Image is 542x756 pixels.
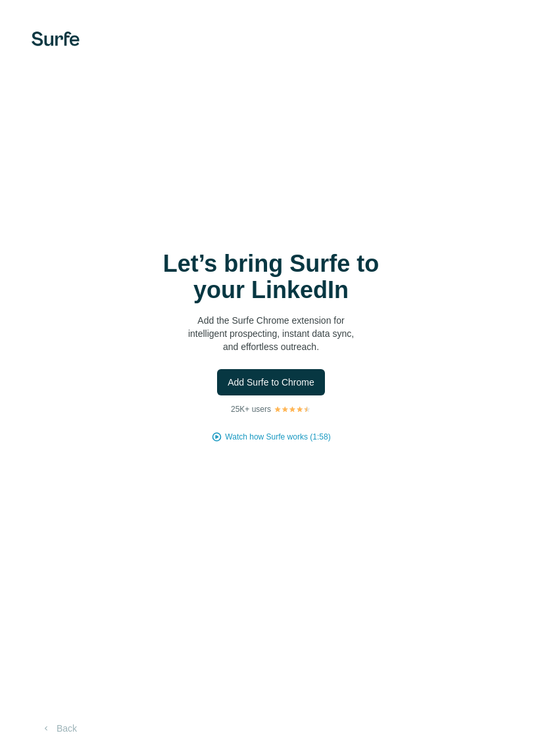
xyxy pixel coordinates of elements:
h1: Let’s bring Surfe to your LinkedIn [139,251,403,303]
button: Back [32,717,86,740]
img: Surfe's logo [32,32,80,46]
button: Add Surfe to Chrome [217,369,325,395]
img: Rating Stars [274,405,311,413]
button: Watch how Surfe works (1:58) [225,431,330,443]
p: Add the Surfe Chrome extension for intelligent prospecting, instant data sync, and effortless out... [139,314,403,353]
span: Add Surfe to Chrome [228,376,314,389]
p: 25K+ users [231,403,271,415]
